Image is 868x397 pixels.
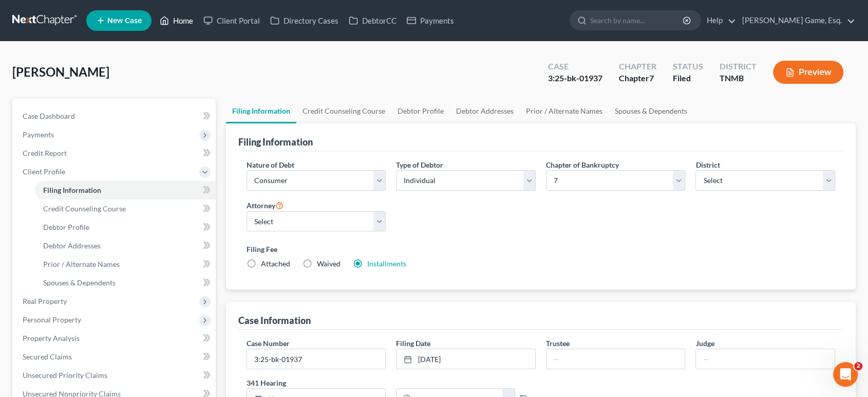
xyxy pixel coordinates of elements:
[548,61,602,73] div: Case
[35,274,216,292] a: Spouses & Dependents
[23,315,81,324] span: Personal Property
[619,73,656,84] div: Chapter
[548,73,602,84] div: 3:25-bk-01937
[43,223,89,231] span: Debtor Profile
[14,348,216,366] a: Secured Claims
[247,349,386,369] input: Enter case number...
[720,61,757,73] div: District
[23,334,80,342] span: Property Analysis
[673,61,703,73] div: Status
[23,112,75,120] span: Case Dashboard
[696,349,835,369] input: --
[344,11,402,30] a: DebtorCC
[391,99,450,123] a: Debtor Profile
[43,241,101,250] span: Debtor Addresses
[35,237,216,255] a: Debtor Addresses
[854,362,862,370] span: 2
[702,11,736,30] a: Help
[43,278,116,287] span: Spouses & Dependents
[397,349,535,369] a: [DATE]
[396,338,430,349] label: Filing Date
[14,144,216,163] a: Credit Report
[14,107,216,125] a: Case Dashboard
[35,255,216,274] a: Prior / Alternate Names
[43,186,101,194] span: Filing Information
[265,11,344,30] a: Directory Cases
[247,338,290,349] label: Case Number
[673,73,703,84] div: Filed
[247,159,294,170] label: Nature of Debt
[247,244,836,255] label: Filing Fee
[649,73,654,83] span: 7
[23,297,67,305] span: Real Property
[23,130,54,139] span: Payments
[367,259,406,268] a: Installments
[155,11,198,30] a: Home
[14,329,216,348] a: Property Analysis
[23,149,67,157] span: Credit Report
[546,159,619,170] label: Chapter of Bankruptcy
[238,314,311,327] div: Case Information
[773,61,843,84] button: Preview
[107,17,142,25] span: New Case
[546,338,570,349] label: Trustee
[520,99,609,123] a: Prior / Alternate Names
[35,200,216,218] a: Credit Counseling Course
[720,73,757,84] div: TNMB
[12,64,109,79] span: [PERSON_NAME]
[23,371,107,380] span: Unsecured Priority Claims
[695,159,720,170] label: District
[198,11,265,30] a: Client Portal
[833,362,858,387] iframe: Intercom live chat
[546,349,685,369] input: --
[43,204,126,213] span: Credit Counseling Course
[396,159,443,170] label: Type of Debtor
[402,11,459,30] a: Payments
[261,259,290,268] span: Attached
[695,338,714,349] label: Judge
[14,366,216,385] a: Unsecured Priority Claims
[23,167,65,176] span: Client Profile
[241,377,541,388] label: 341 Hearing
[609,99,693,123] a: Spouses & Dependents
[737,11,855,30] a: [PERSON_NAME] Game, Esq.
[296,99,391,123] a: Credit Counseling Course
[590,11,684,30] input: Search by name...
[23,352,72,361] span: Secured Claims
[619,61,656,73] div: Chapter
[226,99,296,123] a: Filing Information
[247,199,284,211] label: Attorney
[317,259,341,268] span: Waived
[43,260,120,268] span: Prior / Alternate Names
[238,136,313,148] div: Filing Information
[450,99,520,123] a: Debtor Addresses
[35,181,216,200] a: Filing Information
[35,218,216,237] a: Debtor Profile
